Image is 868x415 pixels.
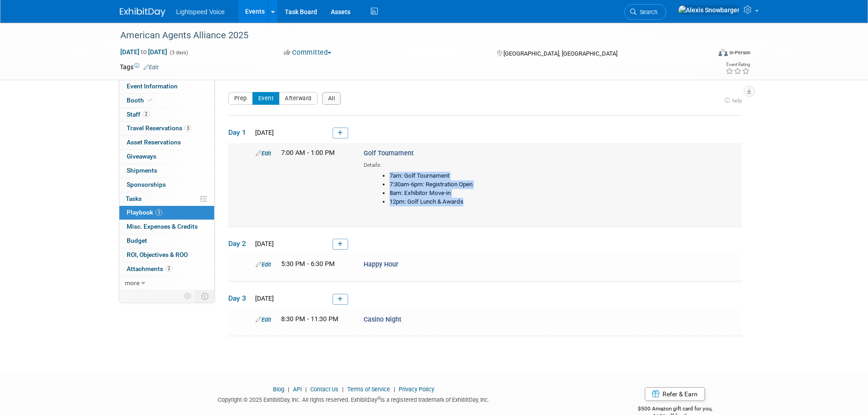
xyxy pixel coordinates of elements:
[228,293,251,303] span: Day 3
[719,49,728,56] img: Format-Inperson.png
[252,129,274,136] span: [DATE]
[185,125,191,132] span: 3
[155,209,162,216] span: 3
[377,396,380,401] sup: ®
[281,260,335,268] span: 5:30 PM - 6:30 PM
[119,248,214,262] a: ROI, Objectives & ROO
[310,386,339,393] a: Contact Us
[119,277,214,290] a: more
[390,172,593,180] li: 7am: Golf Tournament
[127,153,156,160] span: Giveaways
[176,8,225,15] span: Lightspeed Voice
[120,8,165,17] img: ExhibitDay
[119,262,214,276] a: Attachments2
[119,178,214,192] a: Sponsorships
[503,50,617,57] span: [GEOGRAPHIC_DATA], [GEOGRAPHIC_DATA]
[119,80,214,93] a: Event Information
[286,386,292,393] span: |
[169,50,188,56] span: (3 days)
[127,97,154,104] span: Booth
[125,279,139,287] span: more
[165,265,172,272] span: 2
[148,97,153,102] i: Booth reservation complete
[364,261,398,268] span: Happy Hour
[390,198,593,206] li: 12pm: Golf Lunch & Awards
[303,386,309,393] span: |
[390,180,593,189] li: 7:30am-6pm: Registration Open
[347,386,390,393] a: Terms of Service
[340,386,346,393] span: |
[281,48,335,57] button: Committed
[127,138,181,146] span: Asset Reservations
[228,239,251,249] span: Day 2
[725,62,750,67] div: Event Rating
[120,394,588,404] div: Copyright © 2025 ExhibitDay, Inc. All rights reserved. ExhibitDay is a registered trademark of Ex...
[195,290,214,302] td: Toggle Event Tabs
[281,315,339,323] span: 8:30 PM - 11:30 PM
[678,5,740,15] img: Alexis Snowbarger
[273,386,284,393] a: Blog
[117,27,697,44] div: American Agents Alliance 2025
[732,97,742,104] span: help
[144,64,159,71] a: Edit
[399,386,434,393] a: Privacy Policy
[119,94,214,108] a: Booth
[256,316,271,323] a: Edit
[624,4,666,20] a: Search
[256,261,271,268] a: Edit
[637,9,657,15] span: Search
[119,192,214,206] a: Tasks
[126,195,142,202] span: Tasks
[127,82,178,90] span: Event Information
[657,47,751,61] div: Event Format
[127,111,149,118] span: Staff
[729,49,750,56] div: In-Person
[120,48,168,56] span: [DATE] [DATE]
[364,149,414,157] span: Golf Tournament
[281,149,335,157] span: 7:00 AM - 1:00 PM
[120,62,159,72] td: Tags
[119,234,214,248] a: Budget
[645,387,705,401] a: Refer & Earn
[127,209,162,216] span: Playbook
[139,48,148,56] span: to
[127,265,172,272] span: Attachments
[252,295,274,302] span: [DATE]
[252,240,274,247] span: [DATE]
[364,159,598,169] div: Details:
[119,122,214,135] a: Travel Reservations3
[119,206,214,220] a: Playbook3
[127,124,191,132] span: Travel Reservations
[127,181,166,188] span: Sponsorships
[127,223,198,230] span: Misc. Expenses & Credits
[293,386,302,393] a: API
[180,290,196,302] td: Personalize Event Tab Strip
[119,220,214,234] a: Misc. Expenses & Credits
[119,108,214,122] a: Staff2
[143,111,149,118] span: 2
[119,164,214,178] a: Shipments
[127,251,188,258] span: ROI, Objectives & ROO
[119,150,214,164] a: Giveaways
[364,316,401,323] span: Casino Night
[228,92,253,105] button: Prep
[252,92,280,105] button: Event
[390,189,593,198] li: 8am: Exhibitor Move-in
[228,128,251,138] span: Day 1
[322,92,341,105] button: All
[391,386,397,393] span: |
[127,237,147,244] span: Budget
[127,167,157,174] span: Shipments
[256,150,271,157] a: Edit
[279,92,318,105] button: Afterward
[119,136,214,149] a: Asset Reservations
